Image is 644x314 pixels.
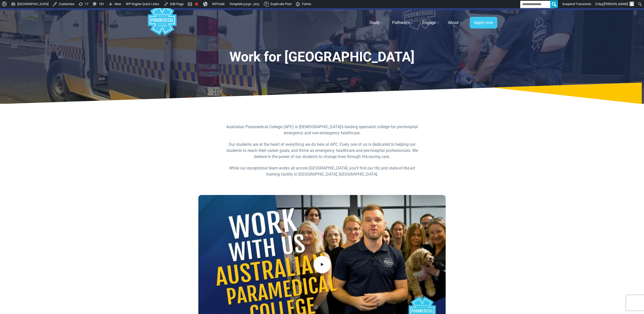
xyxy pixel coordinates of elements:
p: While our exceptional team works all across [GEOGRAPHIC_DATA], you’ll find our HQ and state-of-th... [224,165,420,177]
p: Our students are at the heart of everything we do here at APC. Every one of us is dedicated to he... [224,141,420,160]
a: Engage [419,16,443,30]
a: Pathways [389,16,417,30]
a: About [445,16,466,30]
a: Study [366,16,387,30]
h1: Work for [GEOGRAPHIC_DATA] [173,49,471,65]
a: Australian Paramedical College [147,10,177,36]
a: Apply now [470,17,497,29]
p: Australian Paramedical College (APC) is [DEMOGRAPHIC_DATA]’s leading specialist college for pre-h... [224,124,420,136]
